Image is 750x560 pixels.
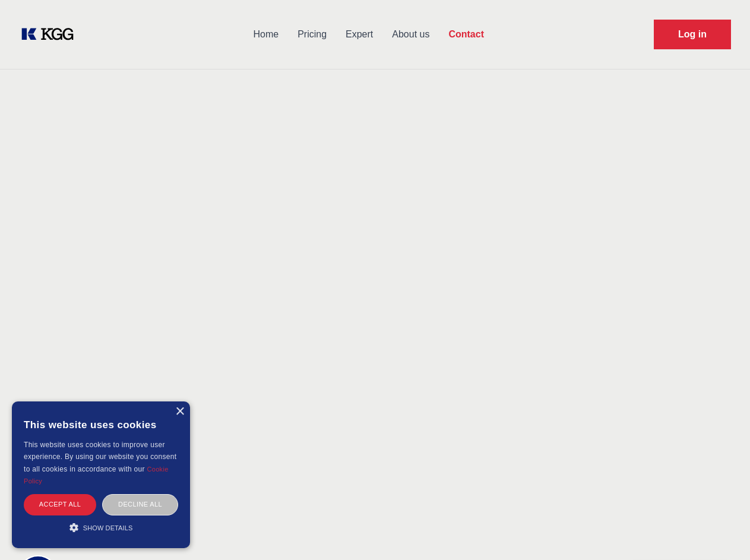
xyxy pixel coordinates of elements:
div: Show details [24,521,178,533]
a: Cookie Policy [24,466,169,485]
iframe: Chat Widget [691,503,750,560]
div: This website uses cookies [24,410,178,439]
div: Accept all [24,494,96,515]
a: Home [243,19,288,50]
a: Expert [336,19,382,50]
div: Close [175,407,184,416]
a: Request Demo [654,20,731,49]
a: KOL Knowledge Platform: Talk to Key External Experts (KEE) [19,25,83,44]
a: Pricing [288,19,336,50]
span: Show details [83,524,133,531]
a: Contact [439,19,493,50]
div: Decline all [102,494,178,515]
span: This website uses cookies to improve user experience. By using our website you consent to all coo... [24,441,176,473]
a: About us [382,19,439,50]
